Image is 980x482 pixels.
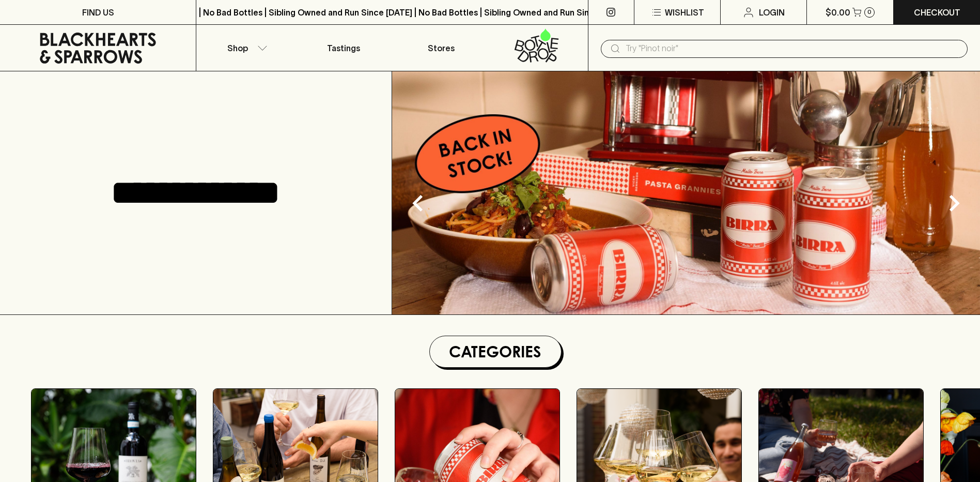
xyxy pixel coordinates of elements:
[759,6,785,19] p: Login
[665,6,704,19] p: Wishlist
[397,183,439,224] button: Previous
[434,340,557,363] h1: Categories
[327,42,360,54] p: Tastings
[196,25,294,71] button: Shop
[227,42,248,54] p: Shop
[392,71,980,314] img: optimise
[826,6,850,19] p: $0.00
[934,183,975,224] button: Next
[626,40,959,57] input: Try "Pinot noir"
[392,25,490,71] a: Stores
[428,42,455,54] p: Stores
[867,9,872,15] p: 0
[82,6,114,19] p: FIND US
[294,25,392,71] a: Tastings
[914,6,960,19] p: Checkout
